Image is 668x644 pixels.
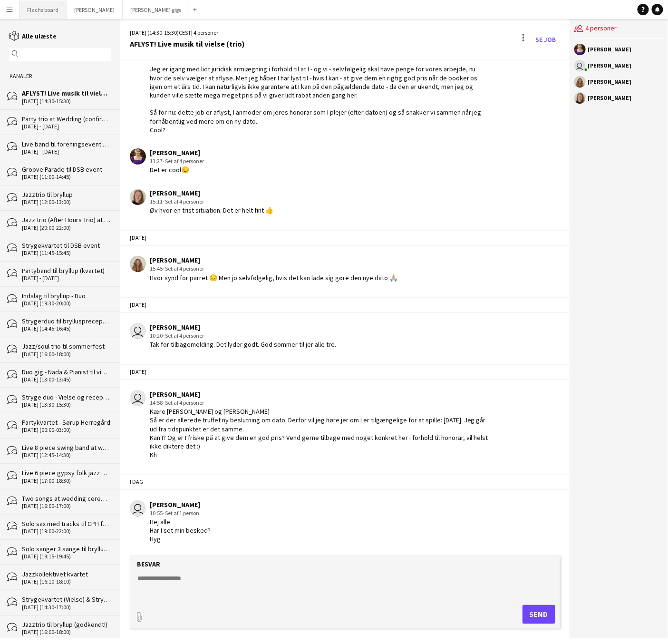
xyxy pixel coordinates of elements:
div: [PERSON_NAME] [150,256,397,264]
div: [DATE] - [DATE] [22,275,111,282]
div: 15:45 [150,264,397,273]
div: [DATE] (14:45-16:45) [22,325,111,332]
div: [PERSON_NAME] [588,79,632,85]
div: [DATE] (14:30-17:00) [22,604,111,611]
div: 10:55 [150,509,211,517]
div: [DATE] [120,297,570,313]
button: Send [523,605,555,624]
div: 13:27 [150,157,204,166]
label: Besvar [137,560,160,568]
div: Det er cool😊 [150,166,204,174]
div: [DATE] (14:30-15:30) | 4 personer [130,29,245,37]
div: [DATE] (19:30-20:00) [22,300,111,307]
div: [DATE] (20:00-22:00) [22,224,111,231]
div: [DATE] (11:45-15:45) [22,250,111,256]
div: 15:11 [150,197,273,206]
div: Party trio at Wedding (confirmed!) [22,115,111,123]
div: I dag [120,474,570,490]
div: [DATE] (13:30-15:30) [22,401,111,408]
div: Solo sax med tracks til CPH fashion event [22,519,111,528]
span: · Set af 4 personer [163,198,204,205]
div: Jazztrio til bryllup [22,190,111,199]
button: [PERSON_NAME] gigs [123,0,189,19]
span: · Set af 4 personer [163,399,204,406]
div: 10:20 [150,332,336,340]
div: [PERSON_NAME] [150,323,336,332]
span: · Set af 4 personer [163,157,204,165]
div: [DATE] - [DATE] [22,123,111,130]
div: [DATE] - [DATE] [22,148,111,155]
div: Tak for tilbagemelding. Det lyder godt. God sommer til jer alle tre. [150,340,336,349]
div: [DATE] (17:00-18:30) [22,478,111,484]
div: [DATE] (12:45-14:30) [22,452,111,459]
div: Jazz trio (After Hours Trio) at corporate dinner [22,215,111,224]
div: [PERSON_NAME] [150,189,273,197]
div: [PERSON_NAME] og [PERSON_NAME] Der er sket det triste at brudeparret har fået akut alvorlig sygdo... [150,13,489,134]
div: [PERSON_NAME] [588,95,632,101]
div: [DATE] (16:00-17:00) [22,503,111,509]
div: [DATE] [120,230,570,246]
div: Hvor synd for parret 😔 Men jo selvfølgelig, hvis det kan lade sig gøre den nye dato 🙏🏼 [150,273,397,282]
div: [PERSON_NAME] [588,63,632,68]
a: Alle ulæste [10,32,57,40]
div: [DATE] (13:00-13:45) [22,376,111,383]
div: [DATE] (16:00-18:00) [22,351,111,358]
div: Groove Parade til DSB event [22,165,111,174]
span: · Set af 4 personer [163,332,204,339]
div: Stryge duo - Vielse og reception [22,393,111,401]
div: [DATE] (11:00-14:45) [22,174,111,180]
div: Live band til foreningsevent (bekræftet) [22,140,111,148]
div: Two songs at wedding ceremony [22,494,111,503]
div: [PERSON_NAME] [150,500,211,509]
div: Kære [PERSON_NAME] og [PERSON_NAME] Så er der allerede truffet ny beslutning om dato. Derfor vil ... [150,407,489,459]
div: Live 8 piece swing band at wedding reception [22,443,111,452]
div: Solo sanger 3 sange til bryllupsmiddag [22,545,111,553]
div: Strygekvartet (Vielse) & Strygeduo (Reception) [22,595,111,604]
div: Strygekvartet til DSB event [22,241,111,250]
div: [DATE] (00:00-03:00) [22,427,111,433]
div: Partyband til bryllup (kvartet) [22,266,111,275]
div: Duo gig - Nada & Pianist til vielse på Reffen [22,368,111,376]
div: 4 personer [574,19,663,39]
div: Live 6 piece gypsy folk jazz band [22,468,111,477]
div: [DATE] (14:30-15:30) [22,98,111,105]
span: · Set af 1 person [163,509,199,517]
div: 14:58 [150,399,489,407]
div: Jazzkollektivet kvartet [22,570,111,578]
div: Øv hvor en trist situation. Det er helt fint 👍 [150,206,273,215]
div: [PERSON_NAME] [150,148,204,157]
span: · Set af 4 personer [163,265,204,272]
div: [DATE] (19:15-19:45) [22,553,111,560]
span: CEST [179,29,191,36]
div: Hej alle Har I set min besked? Hyg [150,517,211,544]
div: [PERSON_NAME] [150,390,489,399]
div: [DATE] [120,364,570,380]
div: [PERSON_NAME] [588,47,632,52]
div: [DATE] (19:00-22:00) [22,528,111,535]
div: [DATE] (16:10-18:10) [22,578,111,585]
button: Flachs board [19,0,67,19]
div: Strygerduo til brylluspreception [22,317,111,325]
div: [DATE] (12:00-13:00) [22,199,111,205]
div: Partykvartet - Sørup Herregård [22,418,111,427]
div: [DATE] (16:00-18:00) [22,629,111,636]
a: Se Job [532,32,560,47]
div: AFLYST! Live musik til vielse (trio) [130,39,245,48]
button: [PERSON_NAME] [67,0,123,19]
div: Jazz/soul trio til sommerfest [22,342,111,351]
div: Indslag til bryllup - Duo [22,292,111,300]
div: Jazztrio til bryllup (godkendt!) [22,621,111,629]
div: AFLYST! Live musik til vielse (trio) [22,89,111,98]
